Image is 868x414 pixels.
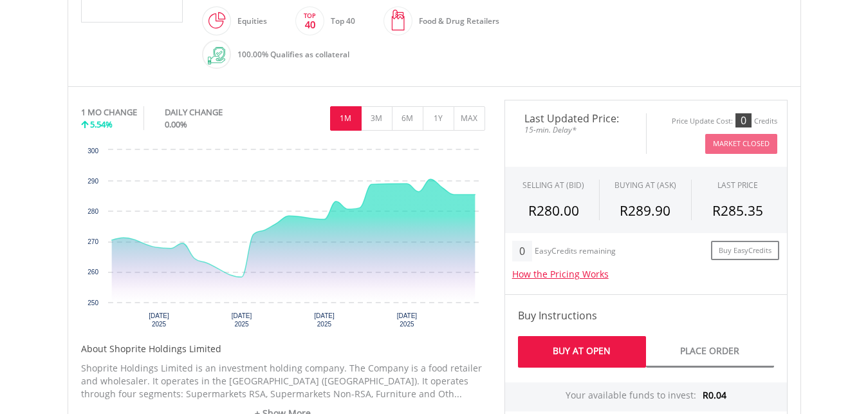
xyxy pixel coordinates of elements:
div: Price Update Cost: [672,117,733,126]
div: Chart. Highcharts interactive chart. [81,143,485,336]
text: 280 [88,208,98,215]
svg: Interactive chart [81,144,485,337]
a: Place Order [646,336,774,368]
text: 290 [88,178,98,185]
div: 0 [735,113,752,127]
h5: About Shoprite Holdings Limited [81,343,485,355]
div: 1 MO CHANGE [81,106,137,118]
div: Top 40 [324,6,355,37]
span: 5.54% [90,118,113,130]
h4: Buy Instructions [518,308,774,323]
span: 15-min. Delay* [515,124,636,136]
a: How the Pricing Works [512,268,609,280]
text: 270 [88,238,98,245]
text: [DATE] 2025 [232,312,252,328]
p: Shoprite Holdings Limited is an investment holding company. The Company is a food retailer and wh... [81,362,485,400]
div: SELLING AT (BID) [522,180,584,191]
a: Buy At Open [518,336,646,368]
div: LAST PRICE [717,180,758,191]
span: R289.90 [620,202,670,220]
text: [DATE] 2025 [397,312,418,328]
button: 1M [330,106,362,131]
a: Buy EasyCredits [711,241,779,261]
text: 300 [88,147,98,155]
button: 3M [361,106,392,131]
div: 0 [512,241,532,261]
button: 1Y [423,106,454,131]
button: 6M [392,106,423,131]
text: [DATE] 2025 [149,312,169,328]
div: EasyCredits remaining [535,247,616,258]
div: Your available funds to invest: [505,382,787,411]
span: R285.35 [712,202,763,220]
span: 100.00% Qualifies as collateral [237,49,349,60]
div: Equities [231,6,267,37]
span: BUYING AT (ASK) [614,180,676,191]
span: R280.00 [528,202,579,220]
span: Last Updated Price: [515,113,636,124]
img: collateral-qualifying-green.svg [208,47,225,64]
text: [DATE] 2025 [314,312,335,328]
span: 0.00% [165,118,187,130]
span: R0.04 [703,389,726,401]
div: Credits [754,117,777,126]
text: 250 [88,299,98,306]
button: Market Closed [705,134,777,154]
div: Food & Drug Retailers [412,6,499,37]
text: 260 [88,268,98,276]
button: MAX [454,106,485,131]
div: DAILY CHANGE [165,106,266,118]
